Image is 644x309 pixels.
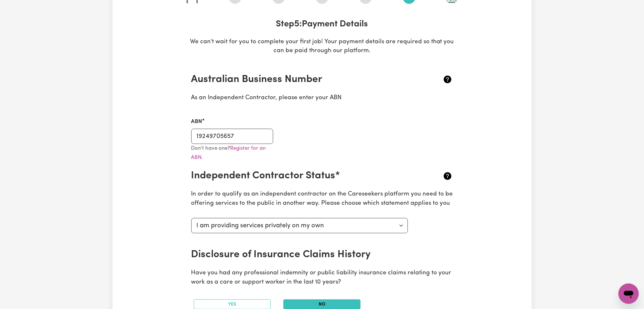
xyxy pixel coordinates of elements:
[191,269,453,287] p: Have you had any professional indemnity or public liability insurance claims relating to your wor...
[619,284,639,304] iframe: Button to launch messaging window
[191,118,202,126] label: ABN
[191,129,274,144] input: e.g. 51 824 753 556
[191,170,410,182] h2: Independent Contractor Status*
[186,38,458,56] p: We can't wait for you to complete your first job! Your payment details are required so that you c...
[191,190,453,208] p: In order to qualify as an independent contractor on the Careseekers platform you need to be offer...
[191,249,410,261] h2: Disclosure of Insurance Claims History
[186,19,458,30] h3: Step 5 : Payment Details
[191,93,453,103] p: As an Independent Contractor, please enter your ABN
[191,146,266,160] a: Register for an ABN.
[191,146,266,160] small: Don't have one?
[191,73,410,86] h2: Australian Business Number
